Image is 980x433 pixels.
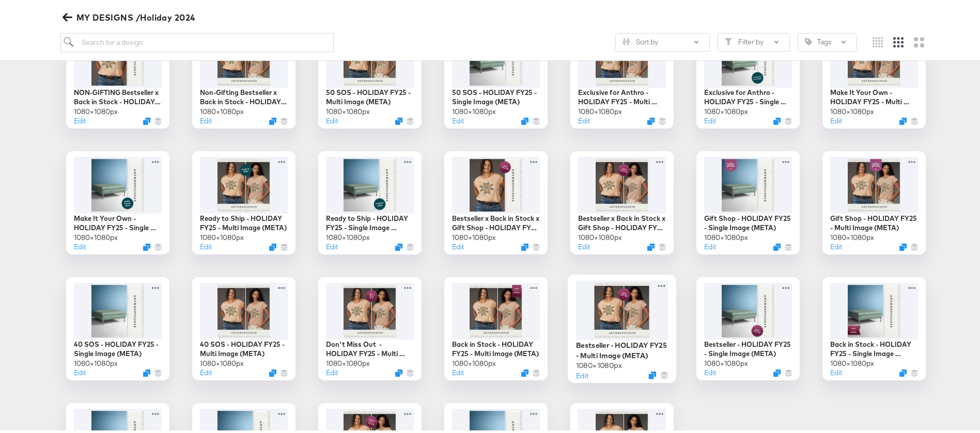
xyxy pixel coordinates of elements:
svg: Duplicate [899,115,907,122]
button: Edit [578,114,590,123]
div: Make It Your Own - HOLIDAY FY25 - Single Image (META)1080×1080pxEditDuplicate [66,149,169,252]
button: Edit [452,114,464,123]
div: Bestseller x Back in Stock x Gift Shop - HOLIDAY FY25 - Multi Image (META) [578,211,666,230]
button: Duplicate [899,241,907,248]
button: Edit [74,365,86,375]
button: Edit [830,365,842,375]
svg: Duplicate [647,115,655,122]
div: Bestseller - HOLIDAY FY25 - Single Image (META)1080×1080pxEditDuplicate [696,275,800,378]
div: 1080 × 1080 px [578,230,622,240]
button: Edit [704,239,716,249]
svg: Filter [725,36,732,43]
button: Edit [326,365,338,375]
button: Edit [830,239,842,249]
div: Bestseller - HOLIDAY FY25 - Single Image (META) [704,337,792,356]
div: Don't Miss Out - HOLIDAY FY25 - Multi Image (META) [326,337,414,356]
div: 1080 × 1080 px [326,356,370,366]
div: Bestseller - HOLIDAY FY25 - Multi Image (META)1080×1080pxEditDuplicate [568,272,676,380]
button: Duplicate [143,241,150,248]
div: Back in Stock - HOLIDAY FY25 - Multi Image (META) [452,337,540,356]
div: 50 SOS - HOLIDAY FY25 - Multi Image (META) [326,85,414,104]
svg: Duplicate [647,241,655,248]
svg: Small grid [873,35,883,45]
button: Edit [578,239,590,249]
div: Ready to Ship - HOLIDAY FY25 - Single Image (META) [326,211,414,230]
svg: Duplicate [269,115,276,122]
div: 1080 × 1080 px [704,356,748,366]
svg: Duplicate [395,115,402,122]
div: 1080 × 1080 px [704,104,748,114]
div: Gift Shop - HOLIDAY FY25 - Single Image (META) [704,211,792,230]
svg: Duplicate [899,367,907,374]
svg: Duplicate [773,115,781,122]
svg: Duplicate [395,367,402,374]
div: 1080 × 1080 px [326,230,370,240]
div: 50 SOS - HOLIDAY FY25 - Single Image (META) [452,85,540,104]
div: 1080 × 1080 px [74,104,118,114]
div: 1080 × 1080 px [704,230,748,240]
svg: Duplicate [773,241,781,248]
svg: Duplicate [521,241,528,248]
div: 1080 × 1080 px [830,230,874,240]
div: Make It Your Own - HOLIDAY FY25 - Multi Image (META)1080×1080pxEditDuplicate [822,23,926,126]
div: 40 SOS - HOLIDAY FY25 - Multi Image (META) [200,337,288,356]
button: Edit [74,114,86,123]
svg: Duplicate [648,368,656,376]
div: Exclusive for Anthro - HOLIDAY FY25 - Multi Image (META)1080×1080pxEditDuplicate [570,23,674,126]
div: Make It Your Own - HOLIDAY FY25 - Multi Image (META) [830,85,918,104]
div: 1080 × 1080 px [200,356,244,366]
div: 40 SOS - HOLIDAY FY25 - Single Image (META) [74,337,162,356]
div: Bestseller x Back in Stock x Gift Shop - HOLIDAY FY25 - Single Image (META) [452,211,540,230]
svg: Duplicate [521,115,528,122]
svg: Duplicate [143,367,150,374]
svg: Duplicate [521,367,528,374]
button: Edit [704,365,716,375]
button: TagTags [798,30,857,49]
div: Make It Your Own - HOLIDAY FY25 - Single Image (META) [74,211,162,230]
button: Edit [830,114,842,123]
div: Back in Stock - HOLIDAY FY25 - Single Image (META) [830,337,918,356]
button: Edit [576,367,588,377]
div: Ready to Ship - HOLIDAY FY25 - Multi Image (META) [200,211,288,230]
button: Edit [452,239,464,249]
div: Gift Shop - HOLIDAY FY25 - Multi Image (META) [830,211,918,230]
div: Back in Stock - HOLIDAY FY25 - Single Image (META)1080×1080pxEditDuplicate [822,275,926,378]
svg: Duplicate [395,241,402,248]
div: 40 SOS - HOLIDAY FY25 - Single Image (META)1080×1080pxEditDuplicate [66,275,169,378]
div: Non-Gifting Bestseller x Back in Stock - HOLIDAY FY25 - Multi Image (META)1080×1080pxEditDuplicate [192,23,295,126]
div: 1080 × 1080 px [576,358,622,367]
button: Edit [452,365,464,375]
svg: Duplicate [773,367,781,374]
div: 1080 × 1080 px [74,230,118,240]
div: 1080 × 1080 px [452,104,496,114]
div: 50 SOS - HOLIDAY FY25 - Multi Image (META)1080×1080pxEditDuplicate [318,23,422,126]
div: 1080 × 1080 px [326,104,370,114]
svg: Duplicate [269,241,276,248]
div: Gift Shop - HOLIDAY FY25 - Multi Image (META)1080×1080pxEditDuplicate [822,149,926,252]
div: 1080 × 1080 px [200,230,244,240]
div: 1080 × 1080 px [830,356,874,366]
button: MY DESIGNS /Holiday 2024 [60,8,199,22]
div: Ready to Ship - HOLIDAY FY25 - Multi Image (META)1080×1080pxEditDuplicate [192,149,295,252]
div: 1080 × 1080 px [830,104,874,114]
div: NON-GIFTING Bestseller x Back in Stock - HOLIDAY FY25 - Single Image (META)1080×1080pxEditDuplicate [66,23,169,126]
button: Edit [74,239,86,249]
span: MY DESIGNS /Holiday 2024 [65,8,195,22]
button: SlidersSort by [615,30,710,49]
div: 1080 × 1080 px [452,230,496,240]
div: 1080 × 1080 px [74,356,118,366]
div: Don't Miss Out - HOLIDAY FY25 - Multi Image (META)1080×1080pxEditDuplicate [318,275,422,378]
div: Bestseller x Back in Stock x Gift Shop - HOLIDAY FY25 - Single Image (META)1080×1080pxEditDuplicate [444,149,548,252]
